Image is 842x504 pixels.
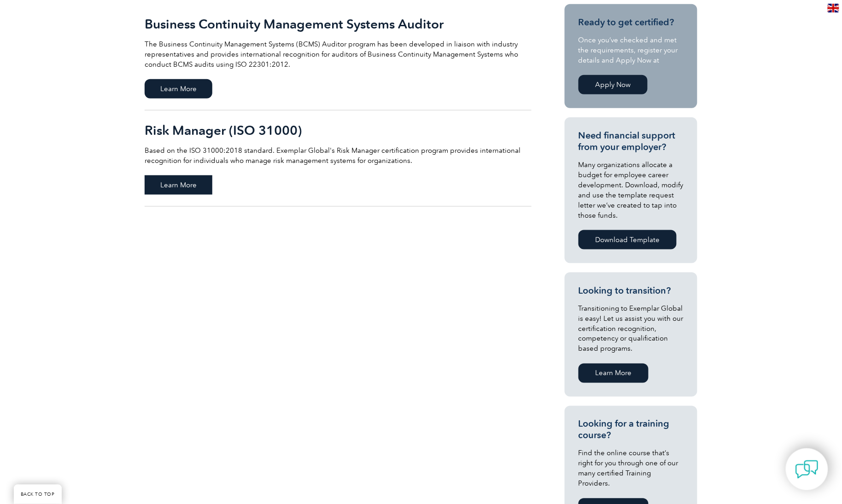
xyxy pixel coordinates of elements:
p: Once you’ve checked and met the requirements, register your details and Apply Now at [579,35,684,65]
h2: Risk Manager (ISO 31000) [145,123,532,138]
h3: Looking to transition? [579,285,684,296]
span: Learn More [145,175,212,195]
a: Apply Now [579,75,648,94]
a: Business Continuity Management Systems Auditor The Business Continuity Management Systems (BCMS) ... [145,4,532,110]
span: Learn More [145,79,212,98]
p: Find the online course that’s right for you through one of our many certified Training Providers. [579,448,684,489]
a: Download Template [579,230,677,249]
img: en [828,4,839,12]
p: Based on the ISO 31000:2018 standard. Exemplar Global's Risk Manager certification program provid... [145,145,532,166]
a: Risk Manager (ISO 31000) Based on the ISO 31000:2018 standard. Exemplar Global's Risk Manager cer... [145,110,532,207]
p: Many organizations allocate a budget for employee career development. Download, modify and use th... [579,160,684,220]
p: The Business Continuity Management Systems (BCMS) Auditor program has been developed in liaison w... [145,39,532,70]
p: Transitioning to Exemplar Global is easy! Let us assist you with our certification recognition, c... [579,303,684,354]
h3: Ready to get certified? [579,17,684,28]
h2: Business Continuity Management Systems Auditor [145,17,532,31]
a: Learn More [579,364,649,383]
a: BACK TO TOP [14,485,62,504]
h3: Need financial support from your employer? [579,130,684,153]
img: contact-chat.png [795,458,819,481]
h3: Looking for a training course? [579,418,684,441]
